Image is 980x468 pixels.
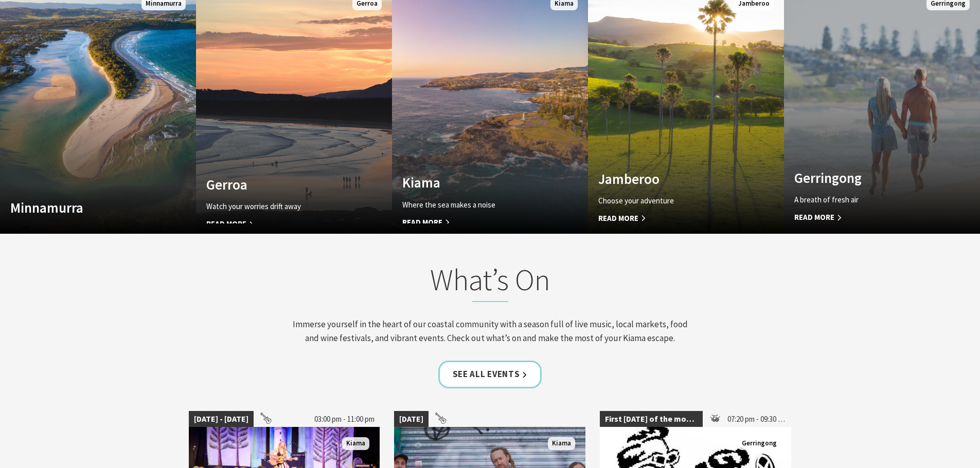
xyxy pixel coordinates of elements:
span: Read More [402,216,548,229]
span: Read More [598,212,744,224]
span: 03:00 pm - 11:00 pm [309,411,380,427]
span: Kiama [548,437,575,450]
span: Read More [794,211,940,223]
h4: Gerroa [206,176,352,193]
span: Kiama [342,437,369,450]
span: 07:20 pm - 09:30 pm [722,411,792,427]
h4: Gerringong [794,170,940,186]
span: Read More [206,218,352,230]
span: Gerringong [738,437,781,450]
a: See all Events [438,361,542,388]
span: First [DATE] of the month [600,411,703,427]
p: Choose your adventure [598,195,744,207]
h2: What’s On [289,262,692,302]
p: Where the sea makes a noise [402,199,548,211]
p: A breath of fresh air [794,194,940,206]
p: Watch your worries drift away [206,200,352,213]
span: [DATE] [394,411,429,427]
p: Immerse yourself in the heart of our coastal community with a season full of live music, local ma... [289,317,692,345]
span: [DATE] - [DATE] [189,411,254,427]
h4: Jamberoo [598,171,744,187]
h4: Kiama [402,174,548,191]
h4: Minnamurra [10,199,156,216]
